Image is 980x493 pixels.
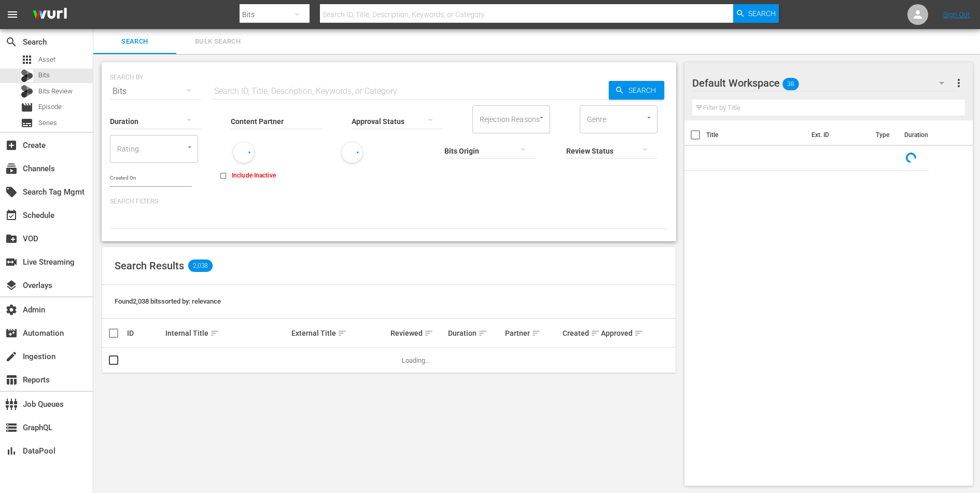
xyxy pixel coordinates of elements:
div: Approved [601,327,636,339]
div: Created [563,327,598,339]
a: Sign Out [943,10,970,19]
span: Include Inactive [232,171,276,180]
span: Asset [21,53,33,66]
div: Reviewed [390,327,445,339]
span: more_vert [953,77,965,89]
span: Bulk Search [183,36,253,48]
div: Default Workspace [692,69,954,98]
button: Open [185,142,194,152]
span: Live Streaming [5,256,18,268]
th: Type [870,120,898,149]
span: Job Queues [5,398,18,410]
span: Reports [5,374,18,386]
button: Open [644,113,654,122]
th: Duration [898,120,960,149]
button: more_vert [953,71,965,95]
span: sort [591,328,600,338]
span: 2,038 [188,259,213,272]
button: Search [609,81,664,100]
button: Search [733,4,779,23]
span: Asset [38,54,55,65]
div: Partner [505,327,559,339]
div: Internal Title [165,327,288,339]
div: Bits Review [21,85,33,98]
span: Create [5,139,18,152]
span: Search [624,81,664,100]
span: sort [478,328,487,338]
th: Title [706,120,805,149]
th: Ext. ID [805,120,870,149]
span: Series [21,117,33,129]
span: Overlays [5,279,18,292]
span: Search Tag Mgmt [5,186,18,198]
span: Episode [38,102,62,112]
span: Search [748,4,776,23]
span: menu [6,8,19,21]
div: Bits [21,70,33,82]
div: ID [127,329,162,337]
span: Search [5,36,18,48]
span: DataPool [5,445,18,457]
span: Search [100,36,170,48]
span: VOD [5,232,18,245]
div: External Title [291,327,388,339]
span: Search Results [115,259,184,272]
span: GraphQL [5,421,18,434]
button: Open [537,113,547,122]
p: Search Filters: [110,197,668,206]
span: Schedule [5,209,18,222]
span: Channels [5,162,18,175]
div: Duration [448,327,502,339]
span: Episode [21,101,33,114]
span: sort [634,328,643,338]
span: sort [210,328,219,338]
span: Automation [5,327,18,339]
span: Loading... [402,357,430,364]
span: sort [531,328,541,338]
span: Ingestion [5,350,18,363]
span: sort [338,328,347,338]
div: Bits [110,77,201,106]
span: Found 2,038 bits sorted by: relevance [115,297,221,305]
span: 38 [782,73,799,95]
img: ans4CAIJ8jUAAAAAAAAAAAAAAAAAAAAAAAAgQb4GAAAAAAAAAAAAAAAAAAAAAAAAJMjXAAAAAAAAAAAAAAAAAAAAAAAAgAT5G... [25,3,75,27]
span: Admin [5,304,18,316]
span: Series [38,118,57,128]
span: Bits Review [38,86,73,97]
span: Bits [38,70,50,80]
span: sort [424,328,433,338]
